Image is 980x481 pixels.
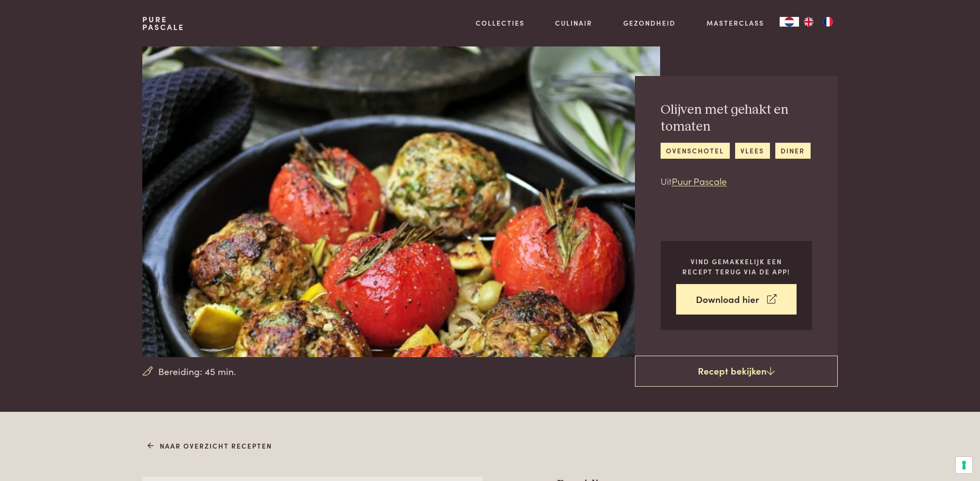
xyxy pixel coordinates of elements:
a: FR [818,17,838,27]
p: Uit [661,174,812,188]
div: Language [780,17,799,27]
a: ovenschotel [661,143,730,159]
a: diner [775,143,811,159]
p: Vind gemakkelijk een recept terug via de app! [676,256,797,276]
aside: Language selected: Nederlands [780,17,838,27]
a: Download hier [676,284,797,315]
a: Puur Pascale [672,174,727,187]
a: NL [780,17,799,27]
a: Naar overzicht recepten [148,441,272,451]
a: Gezondheid [623,18,676,28]
button: Uw voorkeuren voor toestemming voor trackingtechnologieën [956,457,972,473]
span: Bereiding: 45 min. [158,364,236,378]
a: Recept bekijken [635,356,838,387]
img: Olijven met gehakt en tomaten [142,46,660,357]
a: Collecties [476,18,525,28]
a: vlees [735,143,770,159]
a: PurePascale [142,15,184,31]
a: Masterclass [707,18,764,28]
h2: Olijven met gehakt en tomaten [661,102,812,135]
a: EN [799,17,818,27]
ul: Language list [799,17,838,27]
a: Culinair [555,18,592,28]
